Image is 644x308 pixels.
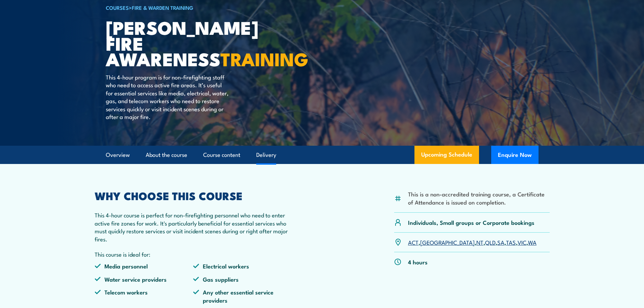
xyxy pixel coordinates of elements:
[106,3,273,11] h6: >
[203,146,240,164] a: Course content
[485,238,496,246] a: QLD
[408,258,428,266] p: 4 hours
[146,146,187,164] a: About the course
[95,262,193,270] li: Media personnel
[193,275,292,283] li: Gas suppliers
[528,238,536,246] a: WA
[506,238,516,246] a: TAS
[95,191,292,200] h2: WHY CHOOSE THIS COURSE
[106,146,130,164] a: Overview
[256,146,276,164] a: Delivery
[106,4,129,11] a: COURSES
[408,218,534,226] p: Individuals, Small groups or Corporate bookings
[95,211,292,243] p: This 4-hour course is perfect for non-firefighting personnel who need to enter active fire zones ...
[106,73,229,120] p: This 4-hour program is for non-firefighting staff who need to access active fire areas. It’s usef...
[95,275,193,283] li: Water service providers
[95,288,193,304] li: Telecom workers
[491,146,539,164] button: Enquire Now
[420,238,475,246] a: [GEOGRAPHIC_DATA]
[193,262,292,270] li: Electrical workers
[408,238,419,246] a: ACT
[220,44,308,72] strong: TRAINING
[414,146,479,164] a: Upcoming Schedule
[518,238,526,246] a: VIC
[408,238,536,246] p: , , , , , , ,
[95,250,292,258] p: This course is ideal for:
[497,238,504,246] a: SA
[132,4,193,11] a: Fire & Warden Training
[408,190,550,206] li: This is a non-accredited training course, a Certificate of Attendance is issued on completion.
[106,19,273,67] h1: [PERSON_NAME] Fire Awareness
[193,288,292,304] li: Any other essential service providers
[476,238,483,246] a: NT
